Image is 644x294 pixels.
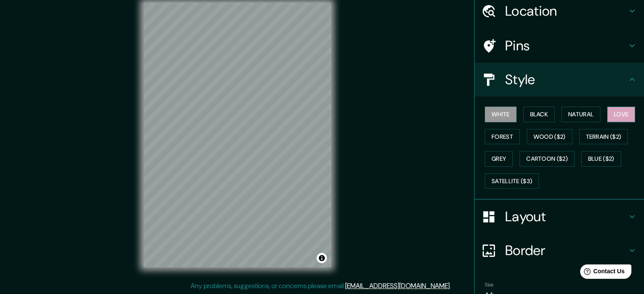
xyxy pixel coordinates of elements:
div: Pins [475,29,644,63]
div: . [452,281,454,291]
h4: Border [505,242,627,259]
div: Style [475,63,644,96]
button: Blue ($2) [581,151,621,167]
div: . [451,281,452,291]
button: Natural [561,107,600,122]
button: Cartoon ($2) [520,151,575,167]
iframe: Help widget launcher [569,261,635,285]
button: Terrain ($2) [579,129,628,145]
button: Toggle attribution [317,253,327,263]
button: Forest [485,129,520,145]
div: Border [475,234,644,267]
button: Love [607,107,635,122]
button: Satellite ($3) [485,173,539,189]
p: Any problems, suggestions, or concerns please email . [191,281,451,291]
button: Black [523,107,555,122]
h4: Location [505,3,627,19]
button: Wood ($2) [527,129,572,145]
h4: Layout [505,208,627,225]
h4: Style [505,71,627,88]
h4: Pins [505,37,627,54]
div: Layout [475,200,644,234]
label: Size [485,281,494,289]
button: White [485,107,517,122]
a: [EMAIL_ADDRESS][DOMAIN_NAME] [345,281,450,290]
canvas: Map [144,3,331,267]
button: Grey [485,151,513,167]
